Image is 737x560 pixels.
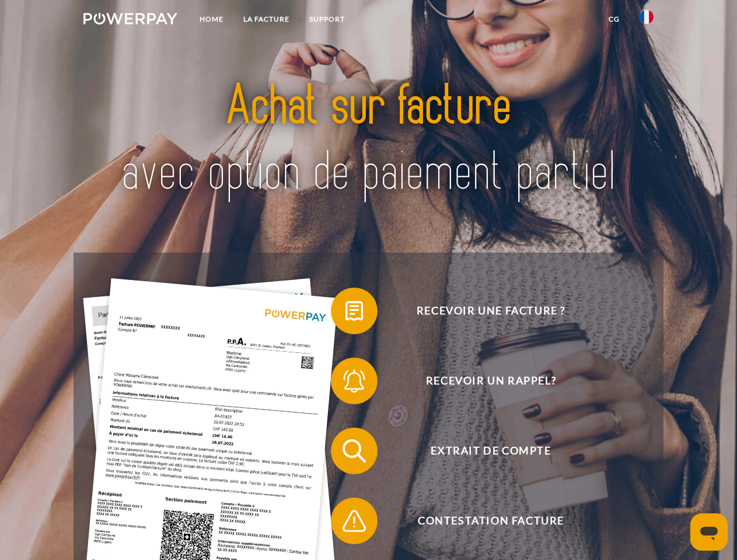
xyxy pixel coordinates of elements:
span: Contestation Facture [348,498,634,544]
img: qb_warning.svg [340,506,369,535]
a: CG [599,9,630,30]
img: qb_bill.svg [340,296,369,325]
img: title-powerpay_fr.svg [111,56,626,223]
a: Support [299,9,355,30]
span: Recevoir une facture ? [348,288,634,334]
span: Recevoir un rappel? [348,358,634,404]
img: logo-powerpay-white.svg [83,13,177,24]
img: fr [640,10,654,24]
img: qb_search.svg [340,436,369,466]
iframe: Bouton de lancement de la fenêtre de messagerie [690,513,728,551]
button: Extrait de compte [331,428,634,474]
a: Home [190,9,233,30]
span: Extrait de compte [348,428,634,474]
button: Recevoir une facture ? [331,288,634,334]
a: LA FACTURE [233,9,299,30]
button: Recevoir un rappel? [331,358,634,404]
button: Contestation Facture [331,498,634,544]
img: qb_bell.svg [340,366,369,395]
